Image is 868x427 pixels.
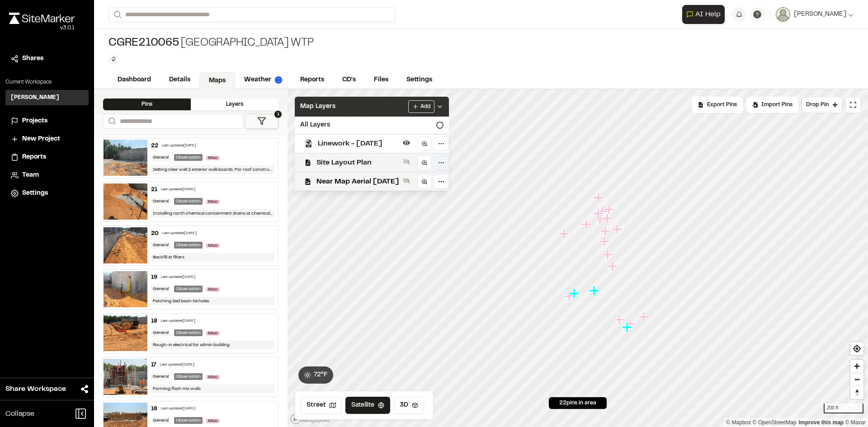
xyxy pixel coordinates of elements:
h3: [PERSON_NAME] [11,94,59,102]
span: Misc [206,156,220,160]
div: 16 [151,405,157,413]
div: Map marker [622,322,634,333]
button: 3D [394,397,424,414]
button: Drop Pin [802,97,842,113]
button: Zoom out [850,373,863,386]
span: AI Help [695,9,721,20]
canvas: Map [288,89,868,427]
a: Settings [397,71,441,89]
span: Misc [206,419,220,423]
a: Reports [11,152,83,162]
div: Setting clear well 2 exterior walkboards. For roof construction [151,165,275,174]
div: Map marker [614,314,626,326]
div: Import Pins into your project [746,97,798,113]
a: Settings [11,188,83,198]
button: Reset bearing to north [850,386,863,399]
span: Near Map Aerial [DATE] [316,176,399,187]
div: Last updated [DATE] [161,187,195,192]
div: Map marker [598,206,609,217]
div: 19 [151,273,157,282]
span: Misc [206,244,220,248]
a: Reports [291,71,333,89]
div: Layers [191,99,278,110]
div: Oh geez...please don't... [9,24,75,32]
button: [PERSON_NAME] [776,7,854,22]
div: Map marker [589,285,601,297]
span: Misc [206,331,220,335]
button: 1 [245,114,278,129]
img: file [104,227,147,263]
span: Zoom out [850,373,863,386]
span: Linework - [DATE] [318,138,399,149]
div: Map marker [608,261,619,272]
a: OpenStreetMap [753,419,797,426]
a: New Project [11,134,83,144]
div: Map marker [600,225,612,237]
button: Show layer [401,175,412,186]
span: Misc [206,375,220,379]
p: Current Workspace [5,78,89,86]
div: General [151,373,170,380]
img: file [104,140,147,176]
div: Backfill at filters [151,253,275,262]
button: Open AI Assistant [682,5,725,24]
span: Collapse [5,408,34,419]
span: Misc [206,287,220,291]
img: precipai.png [275,76,282,84]
div: Last updated [DATE] [161,275,195,280]
span: Reports [22,152,46,162]
span: Import Pins [761,101,793,109]
div: Map marker [593,208,605,220]
button: Street [301,397,342,414]
span: Drop Pin [806,101,829,109]
div: Map marker [595,213,607,225]
span: [PERSON_NAME] [794,9,846,19]
div: General [151,417,170,424]
span: Export Pins [707,101,737,109]
span: Team [22,170,39,180]
button: 72°F [298,366,333,384]
div: Observation [174,329,203,336]
div: Map marker [569,288,581,300]
div: Last updated [DATE] [162,143,196,149]
div: [GEOGRAPHIC_DATA] WTP [108,36,314,51]
a: Team [11,170,83,180]
div: 200 ft [824,404,863,413]
span: 1 [274,111,282,118]
div: Last updated [DATE] [161,406,195,412]
div: Map marker [625,318,637,330]
div: 18 [151,317,157,325]
a: Details [160,71,199,89]
div: Map marker [612,224,624,235]
button: Find my location [850,342,863,355]
a: Map feedback [799,419,844,426]
div: Last updated [DATE] [161,319,195,324]
span: New Project [22,134,60,144]
div: General [151,329,170,336]
div: Installing north chemical containment drains at chemical feed building [151,209,275,218]
img: rebrand.png [9,13,75,24]
a: Zoom to layer [417,136,432,151]
div: No pins available to export [692,97,743,113]
a: Shares [11,54,83,64]
span: Add [420,103,430,111]
img: file [104,183,147,220]
div: Map marker [594,192,605,204]
div: Last updated [DATE] [160,362,194,368]
div: General [151,154,170,161]
button: Zoom in [850,360,863,373]
a: Mapbox [726,419,751,426]
div: 22 [151,142,158,150]
div: Open AI Assistant [682,5,728,24]
img: User [776,7,790,22]
div: 17 [151,361,156,369]
a: Mapbox logo [290,414,330,424]
div: Observation [174,242,203,249]
a: CD's [333,71,365,89]
a: Weather [235,71,291,89]
div: Forming flash mix walls [151,385,275,393]
div: Map marker [639,311,651,323]
div: Pins [103,99,191,110]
